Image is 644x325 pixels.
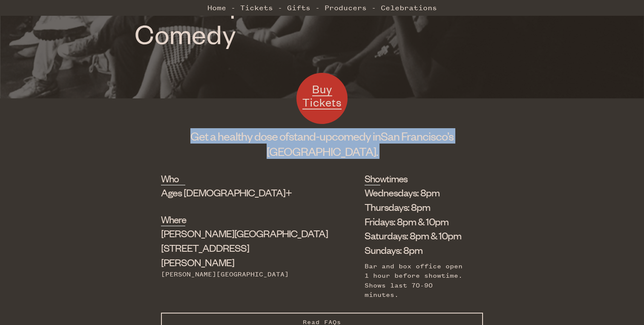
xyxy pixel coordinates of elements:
span: stand-up [289,129,332,143]
div: [STREET_ADDRESS][PERSON_NAME] [161,226,322,269]
li: Wednesdays: 8pm [365,185,470,200]
div: [PERSON_NAME][GEOGRAPHIC_DATA] [161,270,322,279]
h2: Where [161,213,185,226]
h2: Who [161,172,185,185]
div: Bar and box office open 1 hour before showtime. Shows last 70-90 minutes. [365,262,470,300]
span: Buy Tickets [302,82,342,109]
li: Fridays: 8pm & 10pm [365,214,470,229]
div: Ages [DEMOGRAPHIC_DATA]+ [161,185,322,200]
li: Thursdays: 8pm [365,200,470,214]
li: Saturdays: 8pm & 10pm [365,228,470,243]
a: Buy Tickets [296,73,348,124]
span: [GEOGRAPHIC_DATA]. [267,144,378,158]
span: San Francisco’s [381,129,454,143]
h1: Get a healthy dose of comedy in [161,128,483,159]
h2: Showtimes [365,172,380,185]
li: Sundays: 8pm [365,243,470,257]
span: [PERSON_NAME][GEOGRAPHIC_DATA] [161,227,328,239]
